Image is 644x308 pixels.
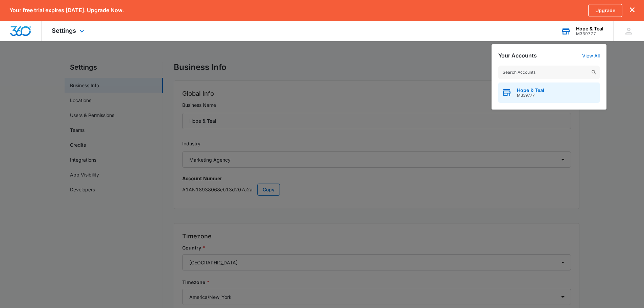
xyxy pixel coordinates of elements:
div: account name [576,26,603,31]
input: Search Accounts [498,66,600,79]
span: Hope & Teal [517,88,544,93]
button: Hope & TealM339777 [498,82,600,103]
p: Your free trial expires [DATE]. Upgrade Now. [9,7,124,14]
div: account id [576,31,603,36]
div: Settings [42,21,96,41]
h2: Your Accounts [498,52,537,59]
a: View All [582,53,600,58]
a: Upgrade [588,4,622,17]
button: dismiss this dialog [630,7,635,14]
span: Settings [52,27,76,34]
span: M339777 [517,93,544,98]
